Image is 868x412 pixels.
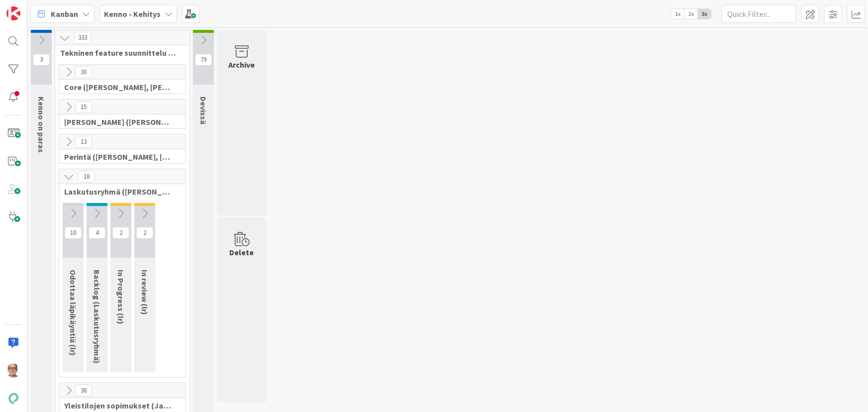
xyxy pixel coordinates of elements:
[64,401,173,411] span: Yleistilojen sopimukset (Jaakko, VilleP, TommiL, Simo)
[722,5,796,23] input: Quick Filter...
[75,136,92,148] span: 13
[74,32,91,44] span: 333
[36,97,46,153] span: Kenno on paras
[92,270,102,364] span: Backlog (Laskutusryhmä)
[140,270,150,315] span: In review (lr)
[698,9,711,19] span: 3x
[112,227,129,239] span: 2
[195,54,212,66] span: 79
[75,101,92,113] span: 15
[89,227,105,239] span: 4
[75,66,92,78] span: 30
[78,171,95,183] span: 18
[64,82,173,92] span: Core (Pasi, Jussi, JaakkoHä, Jyri, Leo, MikkoK, Väinö, MattiH)
[68,270,78,356] span: Odottaa läpikäyntiä (lr)
[229,59,255,71] div: Archive
[33,54,50,66] span: 3
[198,97,208,124] span: Devissä
[64,152,173,162] span: Perintä (Jaakko, PetriH, MikkoV, Pasi)
[64,187,173,197] span: Laskutusryhmä (Antti, Keijo)
[75,385,92,397] span: 38
[230,246,254,258] div: Delete
[6,364,20,378] img: PK
[65,227,82,239] span: 10
[6,6,20,20] img: Visit kanbanzone.com
[116,270,126,324] span: In Progress (lr)
[64,117,173,127] span: Halti (Sebastian, VilleH, Riikka, Antti, MikkoV, PetriH, PetriM)
[136,227,153,239] span: 2
[6,392,20,406] img: avatar
[104,9,161,19] b: Kenno - Kehitys
[51,8,78,20] span: Kanban
[684,9,698,19] span: 2x
[671,9,684,19] span: 1x
[60,48,177,58] span: Tekninen feature suunnittelu ja toteutus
